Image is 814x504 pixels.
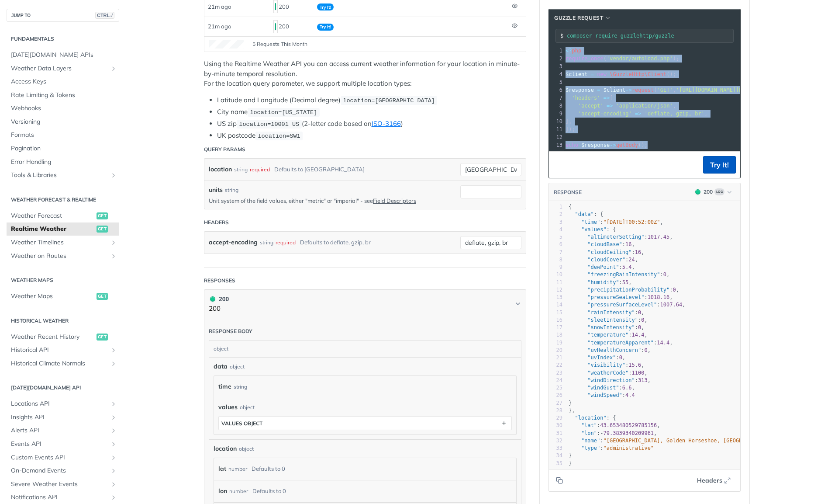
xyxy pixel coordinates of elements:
span: 4.4 [625,392,635,398]
span: = [597,87,600,93]
span: 0 [673,287,676,293]
a: Weather TimelinesShow subpages for Weather Timelines [7,236,119,249]
div: 13 [549,294,562,301]
button: Show subpages for Historical API [110,347,117,354]
div: 4 [549,70,564,78]
span: { [569,204,572,210]
span: : , [569,355,625,361]
div: 200 [273,19,310,34]
div: 23 [549,369,562,377]
span: "data" [575,211,593,217]
span: "pressureSurfaceLevel" [587,302,657,308]
span: values [218,403,238,412]
span: 0 [638,324,641,330]
p: Unit system of the field values, either "metric" or "imperial" - see [209,197,447,205]
a: ISO-3166 [372,119,401,128]
span: "altimeterSetting" [587,234,644,240]
span: : , [569,234,673,240]
span: "windSpeed" [587,392,622,398]
div: required [276,236,296,249]
button: Try It! [703,156,736,174]
span: "windDirection" [587,377,635,383]
span: Try It! [317,24,334,31]
a: Weather on RoutesShow subpages for Weather on Routes [7,250,119,263]
div: 6 [549,86,564,94]
a: [DATE][DOMAIN_NAME] APIs [7,49,119,62]
div: 16 [549,316,562,324]
span: 16 [625,241,631,247]
a: Historical Climate NormalsShow subpages for Historical Climate Normals [7,357,119,370]
span: getBody [616,142,638,148]
span: Versioning [11,118,117,126]
li: UK postcode [217,131,526,141]
span: : , [569,347,651,353]
li: Latitude and Longitude (Decimal degree) [217,95,526,105]
span: 14.4 [632,332,645,338]
div: 5 [549,78,564,86]
span: : , [569,324,644,330]
span: : , [569,302,685,308]
div: 1 [549,47,564,55]
span: Weather Recent History [11,333,94,341]
span: "temperatureApparent" [587,340,654,346]
span: Log [714,188,724,195]
a: Insights APIShow subpages for Insights API [7,411,119,424]
div: 15 [549,309,562,316]
div: 200 [704,188,713,196]
a: Custom Events APIShow subpages for Custom Events API [7,451,119,464]
a: Webhooks [7,102,119,115]
span: "weatherCode" [587,370,628,376]
span: "cloudCeiling" [587,249,631,255]
a: Pagination [7,142,119,155]
span: : , [569,279,632,285]
div: object [209,341,519,357]
span: : , [569,294,673,300]
span: 14.4 [657,340,669,346]
button: JUMP TOCTRL-/ [7,9,119,22]
span: "values" [581,226,607,233]
span: Webhooks [11,104,117,113]
a: Versioning [7,115,119,129]
span: Access Keys [11,77,117,86]
span: "rainIntensity" [587,309,635,316]
div: 7 [549,249,562,256]
div: Query Params [204,146,245,153]
span: "temperature" [587,332,628,338]
span: CTRL-/ [95,12,114,19]
div: string [234,163,248,176]
span: : [569,392,635,398]
span: ], [566,118,572,125]
span: 313 [638,377,648,383]
h2: [DATE][DOMAIN_NAME] API [7,384,119,392]
div: 26 [549,392,562,399]
div: 12 [549,286,562,294]
div: required [250,163,270,176]
span: : , [569,257,638,263]
button: 200200Log [691,188,736,196]
span: location=SW1 [258,133,300,139]
span: Tools & Libraries [11,171,108,180]
span: Error Handling [11,158,117,167]
span: "humidity" [587,279,619,285]
div: 2 [549,55,564,63]
span: : , [569,264,635,270]
p: 200 [209,304,229,314]
span: => [635,111,641,117]
span: <? [566,48,572,54]
span: Weather Maps [11,292,94,301]
button: Show subpages for Alerts API [110,427,117,434]
span: Try It! [317,3,334,10]
span: Insights API [11,413,108,422]
span: ( ); [566,56,679,62]
label: location [209,163,232,176]
span: : , [569,332,648,338]
span: 'vendor/autoload.php' [607,56,673,62]
h2: Weather Maps [7,276,119,284]
div: 19 [549,339,562,347]
div: 9 [549,110,564,118]
div: 14 [549,301,562,309]
a: Weather Mapsget [7,290,119,303]
span: => [607,103,613,109]
div: Defaults to [GEOGRAPHIC_DATA] [274,163,365,176]
span: 0 [644,347,647,353]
